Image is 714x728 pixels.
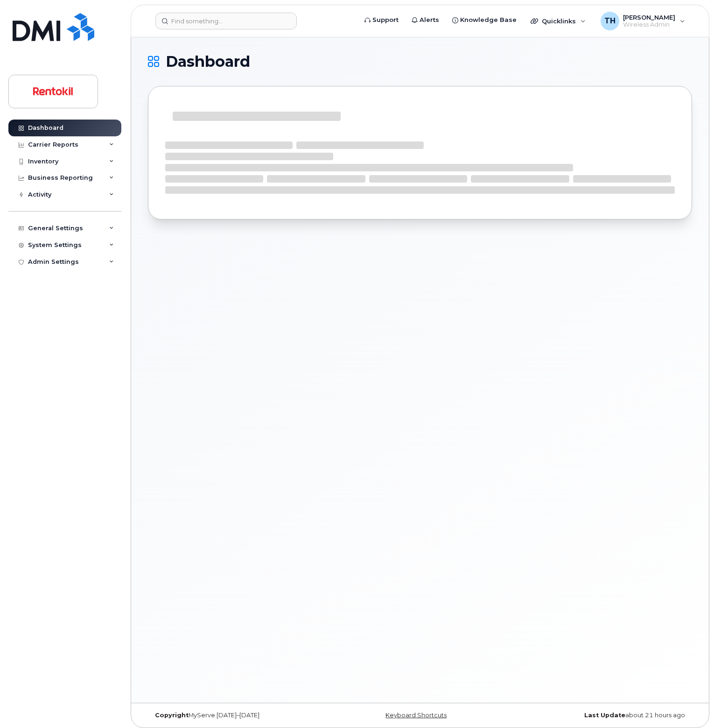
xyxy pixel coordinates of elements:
[385,712,447,719] a: Keyboard Shortcuts
[148,712,329,719] div: MyServe [DATE]–[DATE]
[584,712,625,719] strong: Last Update
[166,55,250,69] span: Dashboard
[511,712,692,719] div: about 21 hours ago
[155,712,189,719] strong: Copyright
